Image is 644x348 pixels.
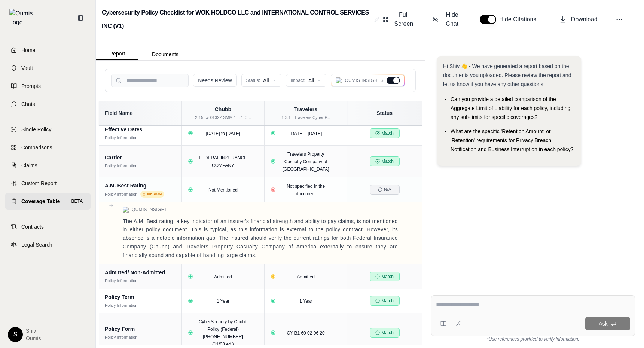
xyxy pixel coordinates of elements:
[599,321,607,327] span: Ask
[193,74,236,87] button: Needs Review
[5,139,91,156] a: Comparisons
[105,269,176,276] div: Admitted/ Non-Admitted
[291,77,305,83] span: Impact:
[283,152,329,172] span: Travelers Property Casualty Company of [GEOGRAPHIC_DATA]
[21,223,44,231] span: Contracts
[370,328,400,338] span: Match
[21,126,51,133] span: Single Policy
[105,135,137,141] div: Policy Information
[451,128,573,152] span: What are the specific 'Retention Amount' or 'Retention' requirements for Privacy Breach Notificat...
[123,217,398,260] p: The A.M. Best rating, a key indicator of an insurer's financial strength and ability to pay claim...
[105,191,137,198] div: Policy Information
[105,334,137,341] div: Policy Information
[241,74,281,87] button: Status:All
[96,48,138,60] button: Report
[8,327,23,342] div: S
[5,42,91,58] a: Home
[105,293,176,301] div: Policy Term
[21,46,35,54] span: Home
[556,12,601,27] button: Download
[105,182,176,189] div: A.M. Best Rating
[370,296,400,306] span: Match
[451,96,570,120] span: Can you provide a detailed comparison of the Aggregate Limit of Liability for each policy, includ...
[206,131,240,136] span: [DATE] to [DATE]
[21,100,35,108] span: Chats
[140,191,164,198] span: Medium
[585,317,630,330] button: Ask
[5,60,91,76] a: Vault
[9,9,37,27] img: Qumis Logo
[105,325,176,333] div: Policy Form
[5,96,91,112] a: Chats
[443,63,571,87] span: Hi Shiv 👋 - We have generated a report based on the documents you uploaded. Please review the rep...
[186,106,260,113] div: Chubb
[380,7,418,31] button: Full Screen
[370,128,400,138] span: Match
[269,115,342,121] div: 1-3.1 - Travelers Cyber P...
[287,330,325,336] span: CY B1 60 02 06 20
[336,77,342,83] img: Qumis Logo
[443,10,462,28] span: Hide Chat
[393,10,415,28] span: Full Screen
[370,185,400,195] span: N/A
[21,64,33,72] span: Vault
[26,335,41,342] span: Qumis
[69,198,85,205] span: BETA
[21,82,41,90] span: Prompts
[5,78,91,94] a: Prompts
[105,302,137,309] div: Policy Information
[246,77,260,83] span: Status:
[132,207,167,213] span: Qumis Insight
[370,272,400,281] span: Match
[21,144,52,151] span: Comparisons
[74,12,86,24] button: Collapse sidebar
[286,74,327,87] button: Impact:All
[5,219,91,235] a: Contracts
[5,193,91,210] a: Coverage TableBETA
[287,184,325,196] span: Not specified in the document
[102,6,371,33] h2: Cybersecurity Policy Checklist for WOK HOLDCO LLC and INTERNATIONAL CONTROL SERVICES INC (V1)
[5,175,91,192] a: Custom Report
[5,236,91,253] a: Legal Search
[123,207,129,213] img: Qumis Logo
[199,319,247,347] span: CyberSecurity by Chubb Policy (Federal) [PHONE_NUMBER] (11/08 ed.)
[5,121,91,138] a: Single Policy
[347,101,422,125] th: Status
[431,336,635,342] div: *Use references provided to verify information.
[345,77,384,83] span: Qumis Insights
[299,299,312,304] span: 1 Year
[430,7,465,31] button: Hide Chat
[105,154,176,161] div: Carrier
[269,106,342,113] div: Travelers
[263,77,269,84] span: All
[370,156,400,166] span: Match
[138,48,192,60] button: Documents
[99,101,181,125] th: Field Name
[290,131,322,136] span: [DATE] - [DATE]
[499,15,541,24] span: Hide Citations
[105,278,137,284] div: Policy Information
[26,327,41,335] span: Shiv
[21,180,57,187] span: Custom Report
[5,157,91,174] a: Claims
[21,162,37,169] span: Claims
[217,299,229,304] span: 1 Year
[214,274,232,280] span: Admitted
[21,198,60,205] span: Coverage Table
[21,241,52,248] span: Legal Search
[105,163,137,169] div: Policy Information
[199,155,247,168] span: FEDERAL INSURANCE COMPANY
[308,77,314,84] span: All
[208,187,238,193] span: Not Mentioned
[571,15,598,24] span: Download
[297,274,315,280] span: Admitted
[105,126,176,133] div: Effective Dates
[186,115,260,121] div: 2-15-cv-01322-SMM-1 8-1 C...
